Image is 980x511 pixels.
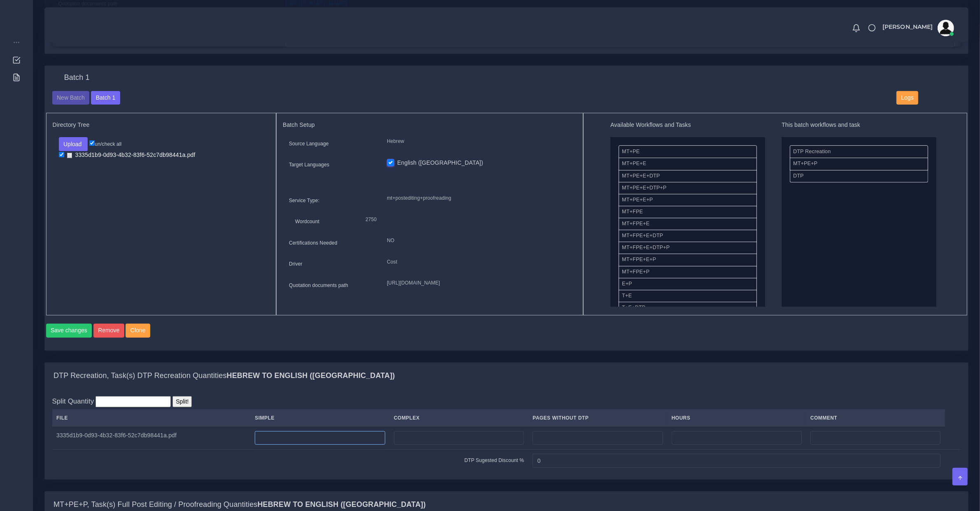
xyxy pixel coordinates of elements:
p: [URL][DOMAIN_NAME] [387,279,570,287]
button: Clone [126,324,150,338]
label: Certifications Needed [289,239,338,247]
button: Save changes [46,324,92,338]
a: [PERSON_NAME]avatar [878,20,957,36]
label: English ([GEOGRAPHIC_DATA]) [397,159,483,167]
td: 3335d1b9-0d93-4b32-83f6-52c7db98441a.pdf [52,426,251,449]
span: [PERSON_NAME] [882,24,933,30]
p: 2750 [365,215,564,224]
p: Hebrew [387,137,570,146]
li: DTP Recreation [790,145,928,158]
h5: Batch Setup [283,121,577,128]
div: DTP Recreation, Task(s) DTP Recreation QuantitiesHebrew TO English ([GEOGRAPHIC_DATA]) [45,363,968,389]
li: MT+PE [619,145,757,158]
button: Upload [59,137,88,151]
li: MT+PE+E [619,158,757,170]
h4: DTP Recreation, Task(s) DTP Recreation Quantities [54,371,395,380]
a: Batch 1 [91,94,120,100]
label: Quotation documents path [289,282,348,289]
th: Hours [667,410,806,427]
p: NO [387,236,570,245]
li: MT+PE+E+DTP [619,170,757,182]
button: Batch 1 [91,91,120,105]
img: avatar [938,20,954,36]
label: Split Quantity [52,396,94,406]
p: mt+postediting+proofreading [387,194,570,203]
input: Split! [172,396,192,407]
th: Comment [806,410,945,427]
li: MT+FPE+E [619,218,757,230]
div: DTP Recreation, Task(s) DTP Recreation QuantitiesHebrew TO English ([GEOGRAPHIC_DATA]) [45,389,968,479]
label: Driver [289,260,303,268]
button: Logs [896,91,918,105]
h4: MT+PE+P, Task(s) Full Post Editing / Proofreading Quantities [54,500,426,509]
li: MT+FPE+E+DTP+P [619,242,757,254]
b: Hebrew TO English ([GEOGRAPHIC_DATA]) [227,371,395,380]
h5: Directory Tree [53,121,270,128]
h4: Batch 1 [64,73,90,82]
th: Complex [389,410,528,427]
li: MT+FPE [619,206,757,218]
input: un/check all [89,140,95,146]
li: MT+PE+E+DTP+P [619,182,757,194]
p: Cost [387,258,570,266]
button: New Batch [52,91,90,105]
th: Pages Without DTP [528,410,667,427]
li: MT+FPE+E+DTP [619,230,757,242]
a: New Batch [52,94,90,100]
li: DTP [790,170,928,182]
label: Source Language [289,140,329,147]
label: un/check all [89,140,121,148]
label: Service Type: [289,197,319,204]
li: MT+PE+P [790,158,928,170]
a: 3335d1b9-0d93-4b32-83f6-52c7db98441a.pdf [64,151,198,159]
li: MT+FPE+P [619,266,757,278]
label: Wordcount [295,218,319,225]
label: DTP Sugested Discount % [464,457,524,464]
a: Clone [126,324,151,338]
label: Target Languages [289,161,329,168]
li: T+E [619,290,757,302]
h5: Available Workflows and Tasks [610,121,765,128]
button: Remove [93,324,124,338]
li: MT+PE+E+P [619,194,757,206]
th: Simple [251,410,389,427]
li: E+P [619,278,757,290]
span: Logs [901,94,914,101]
b: Hebrew TO English ([GEOGRAPHIC_DATA]) [258,500,426,509]
li: T+E+DTP [619,302,757,314]
th: File [52,410,251,427]
li: MT+FPE+E+P [619,254,757,266]
h5: This batch workflows and task [782,121,936,128]
a: Remove [93,324,126,338]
